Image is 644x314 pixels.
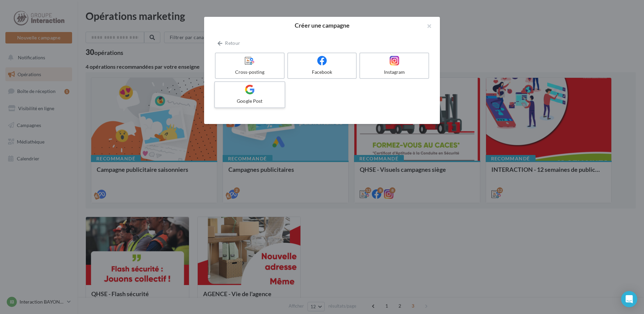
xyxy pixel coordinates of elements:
[621,291,637,307] div: Open Intercom Messenger
[215,39,243,47] button: Retour
[215,22,429,28] h2: Créer une campagne
[218,98,282,104] div: Google Post
[291,69,354,75] div: Facebook
[363,69,426,75] div: Instagram
[218,69,281,75] div: Cross-posting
